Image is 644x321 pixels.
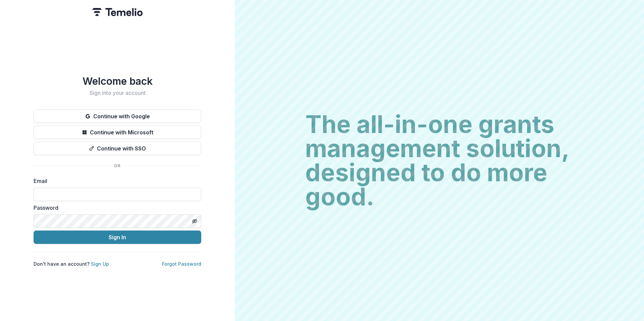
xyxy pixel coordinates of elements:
a: Sign Up [91,261,109,267]
button: Continue with Microsoft [34,126,201,139]
label: Password [34,204,197,212]
label: Email [34,177,197,185]
button: Toggle password visibility [189,216,200,227]
p: Don't have an account? [34,260,109,267]
img: Temelio [92,8,143,16]
button: Sign In [34,231,201,244]
h2: Sign into your account [34,90,201,96]
a: Forgot Password [162,261,201,267]
h1: Welcome back [34,75,201,87]
button: Continue with SSO [34,142,201,155]
button: Continue with Google [34,110,201,123]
